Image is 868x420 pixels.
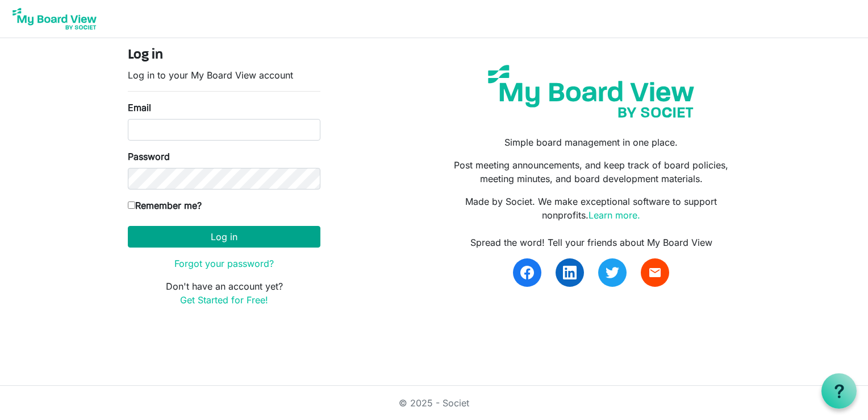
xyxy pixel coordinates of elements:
h4: Log in [128,47,320,64]
img: twitter.svg [606,266,619,279]
img: facebook.svg [520,266,534,279]
img: linkedin.svg [563,266,577,279]
p: Don't have an account yet? [128,279,320,307]
p: Simple board management in one place. [443,135,740,149]
img: my-board-view-societ.svg [479,56,703,126]
a: Learn more. [589,209,640,221]
button: Log in [128,226,320,248]
p: Post meeting announcements, and keep track of board policies, meeting minutes, and board developm... [443,158,740,186]
label: Password [128,150,170,163]
label: Email [128,101,151,114]
p: Made by Societ. We make exceptional software to support nonprofits. [443,195,740,222]
a: © 2025 - Societ [399,397,469,409]
span: email [648,266,662,279]
img: My Board View Logo [9,5,100,33]
label: Remember me? [128,199,202,212]
input: Remember me? [128,201,135,209]
a: Get Started for Free! [180,294,268,306]
a: email [641,258,669,287]
div: Spread the word! Tell your friends about My Board View [443,236,740,249]
a: Forgot your password? [174,258,274,269]
p: Log in to your My Board View account [128,68,320,82]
